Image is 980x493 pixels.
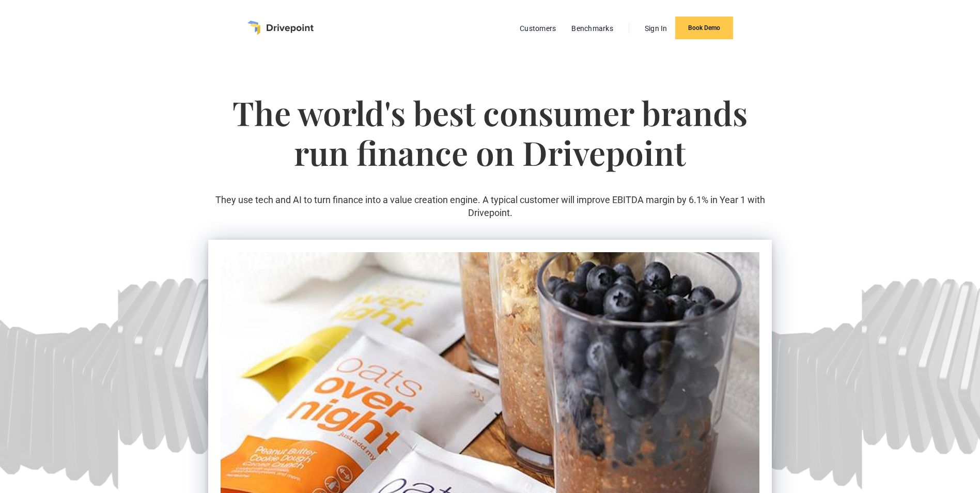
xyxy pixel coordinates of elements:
[515,22,561,35] a: Customers
[566,22,618,35] a: Benchmarks
[675,17,733,39] a: Book Demo
[247,21,314,35] a: home
[208,193,771,219] p: They use tech and AI to turn finance into a value creation engine. A typical customer will improv...
[640,22,673,35] a: Sign In
[208,93,771,193] h1: The world's best consumer brands run finance on Drivepoint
